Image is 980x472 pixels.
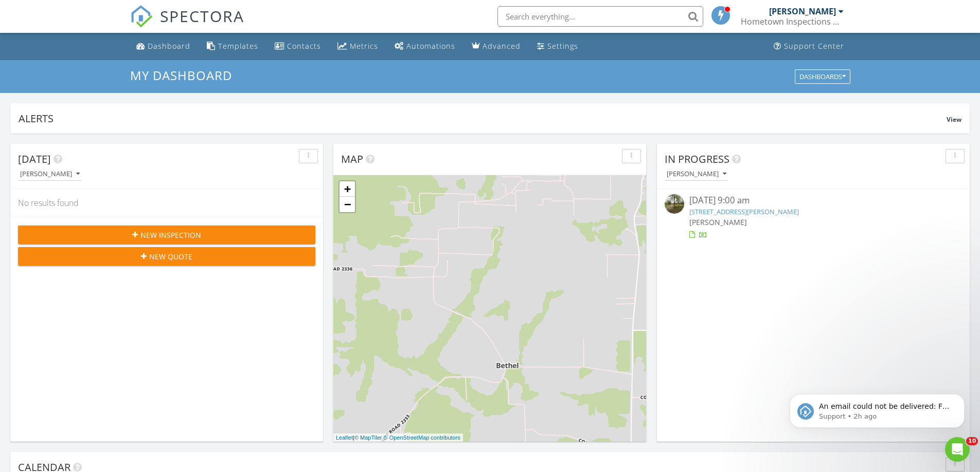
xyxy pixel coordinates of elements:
a: Automations (Basic) [390,37,459,56]
div: | [333,433,463,442]
img: The Best Home Inspection Software - Spectora [130,5,153,28]
div: Dashboard [148,41,190,51]
a: Templates [203,37,262,56]
a: [STREET_ADDRESS][PERSON_NAME] [689,207,799,216]
div: Dashboards [799,73,846,80]
div: Templates [218,41,258,51]
span: 10 [966,437,978,445]
div: Hometown Inspections PLLC [741,16,844,27]
a: Zoom in [340,181,355,197]
iframe: Intercom notifications message [774,372,980,444]
a: Settings [533,37,582,56]
div: Advanced [483,41,521,51]
a: © OpenStreetMap contributors [384,435,460,441]
button: [PERSON_NAME] [665,167,728,181]
div: Metrics [350,41,378,51]
span: New Inspection [140,230,201,240]
a: Support Center [770,37,848,56]
a: [DATE] 9:00 am [STREET_ADDRESS][PERSON_NAME] [PERSON_NAME] [665,194,962,240]
span: Map [341,152,363,166]
div: Support Center [784,41,844,51]
a: © MapTiler [354,435,382,441]
div: Contacts [287,41,321,51]
a: Contacts [271,37,325,56]
div: Settings [547,41,578,51]
span: View [947,115,961,124]
a: Leaflet [336,435,353,441]
input: Search everything... [497,6,703,27]
div: Automations [406,41,455,51]
span: My Dashboard [130,67,232,84]
img: streetview [665,194,684,214]
div: [DATE] 9:00 am [689,194,937,207]
div: No results found [10,189,323,217]
a: SPECTORA [130,14,244,35]
span: SPECTORA [160,5,244,27]
div: Alerts [19,111,947,125]
span: [PERSON_NAME] [689,217,747,227]
button: New Quote [18,247,315,266]
button: New Inspection [18,225,315,244]
span: [DATE] [18,152,51,166]
a: Zoom out [340,197,355,212]
button: Dashboards [795,69,850,84]
div: [PERSON_NAME] [20,171,80,178]
a: Dashboard [132,37,194,56]
a: Metrics [333,37,382,56]
div: [PERSON_NAME] [667,171,726,178]
span: New Quote [149,251,192,262]
button: [PERSON_NAME] [18,167,82,181]
div: [PERSON_NAME] [769,6,836,16]
a: Advanced [468,37,525,56]
span: In Progress [665,152,729,166]
iframe: Intercom live chat [945,437,970,462]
